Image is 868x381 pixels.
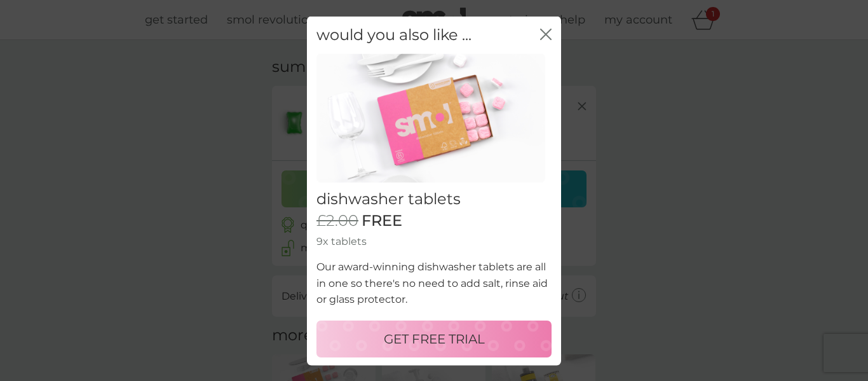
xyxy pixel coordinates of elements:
[316,321,552,357] button: GET FREE TRIAL
[316,211,358,230] span: £2.00
[316,259,552,308] p: Our award-winning dishwasher tablets are all in one so there's no need to add salt, rinse aid or ...
[316,233,552,249] p: 9x tablets
[384,329,485,349] p: GET FREE TRIAL
[316,190,552,209] h2: dishwasher tablets
[316,25,471,44] h2: would you also like ...
[540,28,552,41] button: close
[362,211,402,230] span: FREE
